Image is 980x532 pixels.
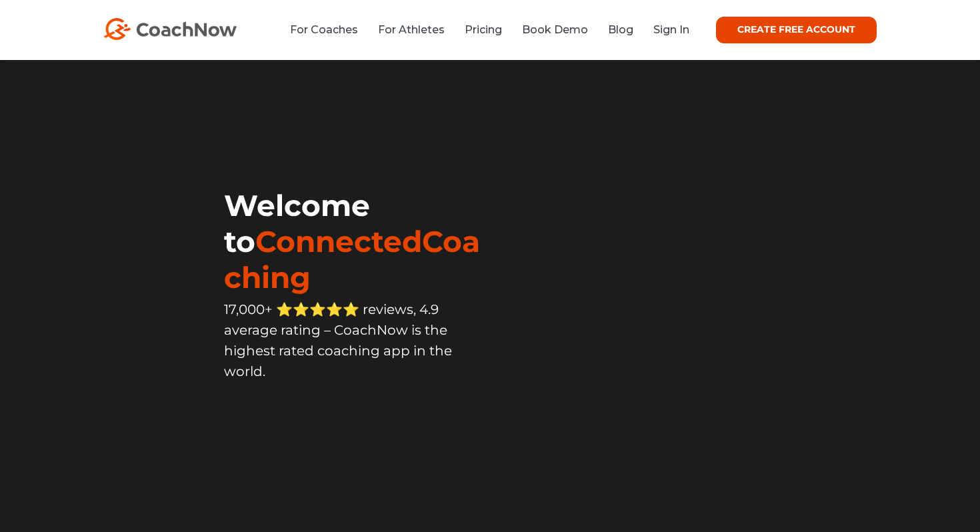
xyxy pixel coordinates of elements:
img: CoachNow Logo [103,18,237,40]
h1: Welcome to [224,187,490,295]
a: CREATE FREE ACCOUNT [716,17,877,43]
a: Book Demo [522,23,588,36]
span: ConnectedCoaching [224,223,480,295]
a: Blog [608,23,633,36]
a: For Coaches [290,23,358,36]
a: Pricing [465,23,502,36]
span: 17,000+ ⭐️⭐️⭐️⭐️⭐️ reviews, 4.9 average rating – CoachNow is the highest rated coaching app in th... [224,301,452,379]
a: For Athletes [378,23,445,36]
a: Sign In [653,23,689,36]
iframe: Embedded CTA [224,411,490,451]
